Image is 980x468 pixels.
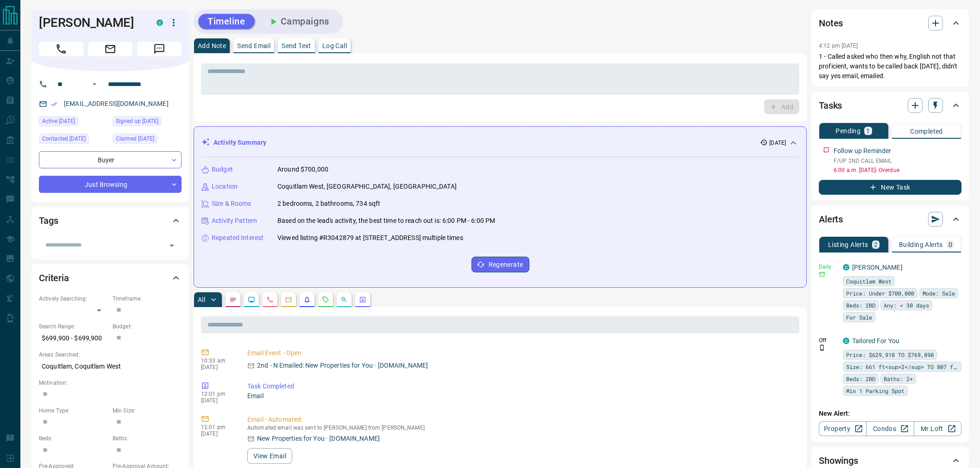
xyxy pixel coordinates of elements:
[874,241,878,248] p: 2
[910,128,943,135] p: Completed
[113,322,182,331] p: Budget:
[322,43,347,49] p: Log Call
[201,424,233,431] p: 12:01 pm
[819,43,858,49] p: 4:12 pm [DATE]
[247,415,796,425] p: Email - Automated
[39,151,182,168] div: Buyer
[39,116,108,129] div: Wed Oct 08 2025
[212,165,233,174] p: Budget
[846,301,875,310] span: Beds: 2BD
[258,14,339,29] button: Campaigns
[39,351,182,359] p: Areas Searched:
[42,134,86,143] span: Contacted [DATE]
[201,397,233,404] p: [DATE]
[212,182,238,191] p: Location
[247,382,796,391] p: Task Completed
[137,42,182,56] span: Message
[846,313,872,322] span: For Sale
[39,295,108,303] p: Actively Searching:
[852,337,899,345] a: Tailored For You
[834,157,961,165] p: F/UP 2ND CALL EMAIL
[819,263,837,271] p: Daily
[257,434,380,443] p: New Properties for You · [DOMAIN_NAME]
[39,15,143,30] h1: [PERSON_NAME]
[198,43,226,49] p: Add Note
[113,434,182,443] p: Baths:
[201,364,233,370] p: [DATE]
[769,139,786,147] p: [DATE]
[819,98,842,113] h2: Tasks
[229,296,237,303] svg: Notes
[359,296,366,303] svg: Agent Actions
[39,331,108,346] p: $699,900 - $699,900
[846,277,892,286] span: Coquitlam West
[157,19,163,26] div: condos.ca
[201,134,799,151] div: Activity Summary[DATE]
[198,296,205,303] p: All
[113,134,182,147] div: Thu Oct 09 2025
[113,406,182,415] p: Min Size:
[819,212,843,227] h2: Alerts
[257,361,428,370] p: 2nd - N Emailed: New Properties for You · [DOMAIN_NAME]
[819,409,961,419] p: New Alert:
[819,453,858,468] h2: Showings
[819,94,961,117] div: Tasks
[39,406,108,415] p: Home Type:
[198,14,255,29] button: Timeline
[277,233,463,243] p: Viewed listing #R3042879 at [STREET_ADDRESS] multiple times
[42,117,75,126] span: Active [DATE]
[846,350,934,359] span: Price: $629,910 TO $769,890
[39,209,182,232] div: Tags
[819,208,961,230] div: Alerts
[39,379,182,387] p: Motivation:
[39,42,83,56] span: Call
[39,267,182,289] div: Criteria
[834,166,961,174] p: 6:00 a.m. [DATE] - Overdue
[884,374,913,383] span: Baths: 2+
[846,386,905,395] span: Min 1 Parking Spot
[914,421,961,436] a: Mr.Loft
[277,182,457,191] p: Coquitlam West, [GEOGRAPHIC_DATA], [GEOGRAPHIC_DATA]
[322,296,329,303] svg: Requests
[819,345,825,351] svg: Push Notification Only
[846,374,875,383] span: Beds: 2BD
[201,431,233,437] p: [DATE]
[39,359,182,374] p: Coquitlam, Coquitlam West
[819,421,867,436] a: Property
[819,271,825,277] svg: Email
[866,421,914,436] a: Condos
[277,216,495,226] p: Based on the lead's activity, the best time to reach out is: 6:00 PM - 6:00 PM
[248,296,255,303] svg: Lead Browsing Activity
[89,79,100,90] button: Open
[843,338,849,344] div: condos.ca
[64,100,169,107] a: [EMAIL_ADDRESS][DOMAIN_NAME]
[237,43,270,49] p: Send Email
[282,43,311,49] p: Send Text
[846,362,958,371] span: Size: 661 ft<sup>2</sup> TO 807 ft<sup>2</sup>
[834,146,891,156] p: Follow up Reminder
[201,391,233,397] p: 12:01 pm
[846,289,914,298] span: Price: Under $700,000
[39,271,69,285] h2: Criteria
[285,296,292,303] svg: Emails
[39,322,108,331] p: Search Range:
[828,241,868,248] p: Listing Alerts
[852,264,903,271] a: [PERSON_NAME]
[836,128,861,134] p: Pending
[165,239,178,252] button: Open
[819,180,961,195] button: New Task
[212,199,251,209] p: Size & Rooms
[819,12,961,34] div: Notes
[113,295,182,303] p: Timeframe:
[866,128,870,134] p: 1
[247,348,796,358] p: Email Event - Open
[214,138,266,148] p: Activity Summary
[39,134,108,147] div: Thu Oct 09 2025
[899,241,943,248] p: Building Alerts
[843,264,849,271] div: condos.ca
[247,425,796,431] p: Automated email was sent to [PERSON_NAME] from [PERSON_NAME]
[819,336,837,345] p: Off
[116,117,158,126] span: Signed up [DATE]
[212,216,257,226] p: Activity Pattern
[819,52,961,81] p: 1 - Called asked who then why, English not that proficient, wants to be called back [DATE], didn'...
